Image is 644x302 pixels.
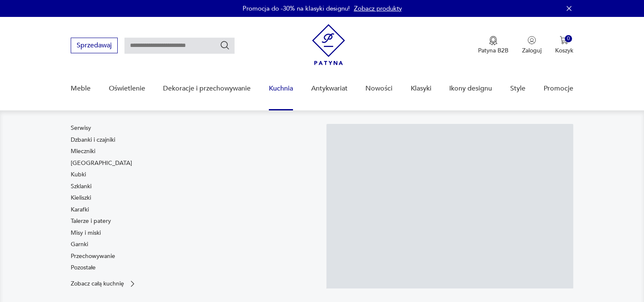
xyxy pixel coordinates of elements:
[71,229,101,237] a: Misy i miski
[71,72,91,105] a: Meble
[71,252,115,261] a: Przechowywanie
[71,217,111,225] a: Talerze i patery
[71,170,86,179] a: Kubki
[71,159,132,167] a: [GEOGRAPHIC_DATA]
[544,72,573,105] a: Promocje
[71,281,124,286] p: Zobacz całą kuchnię
[510,72,525,105] a: Style
[354,4,402,13] a: Zobacz produkty
[555,47,573,55] p: Koszyk
[555,36,573,55] button: 0Koszyk
[565,35,572,42] div: 0
[478,36,509,55] a: Ikona medaluPatyna B2B
[411,72,431,105] a: Klasyki
[365,72,392,105] a: Nowości
[220,40,230,50] button: Szukaj
[109,72,145,105] a: Oświetlenie
[163,72,251,105] a: Dekoracje i przechowywanie
[449,72,492,105] a: Ikony designu
[243,4,350,13] p: Promocja do -30% na klasyki designu!
[71,136,115,144] a: Dzbanki i czajniki
[560,36,568,44] img: Ikona koszyka
[522,47,542,55] p: Zaloguj
[312,24,345,65] img: Patyna - sklep z meblami i dekoracjami vintage
[71,182,91,191] a: Szklanki
[71,206,89,214] a: Karafki
[71,38,118,53] button: Sprzedawaj
[269,72,293,105] a: Kuchnia
[489,36,498,45] img: Ikona medalu
[71,147,95,156] a: Mleczniki
[71,194,91,202] a: Kieliszki
[71,264,96,272] a: Pozostałe
[311,72,348,105] a: Antykwariat
[71,240,88,249] a: Garnki
[71,43,118,49] a: Sprzedawaj
[478,36,509,55] button: Patyna B2B
[71,124,91,132] a: Serwisy
[528,36,536,44] img: Ikonka użytkownika
[71,280,137,288] a: Zobacz całą kuchnię
[522,36,542,55] button: Zaloguj
[478,47,509,55] p: Patyna B2B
